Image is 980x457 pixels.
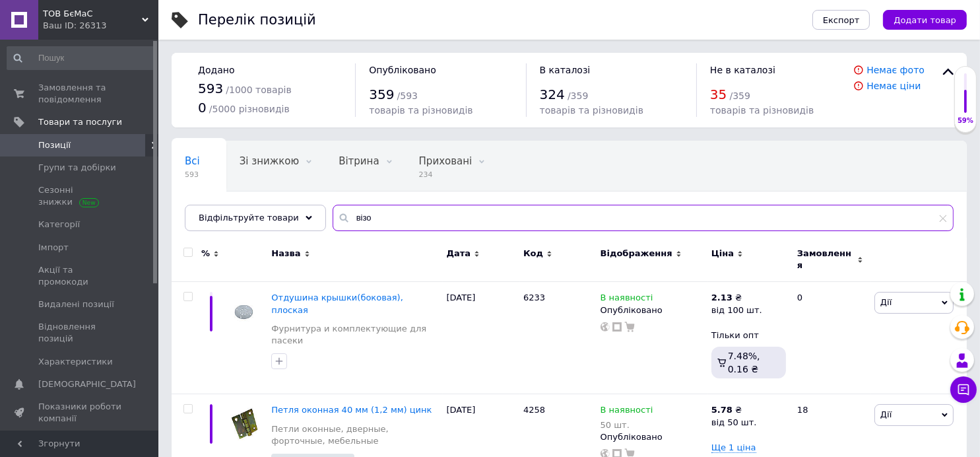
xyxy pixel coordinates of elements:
[369,87,394,102] span: 359
[240,155,299,167] span: Зі знижкою
[728,351,760,374] span: 7.48%, 0.16 ₴
[198,81,223,96] span: 593
[38,139,71,151] span: Позиції
[710,65,775,75] span: Не в каталозі
[43,20,158,32] div: Ваш ID: 26313
[38,321,122,345] span: Відновлення позицій
[710,87,727,102] span: 35
[271,405,432,415] a: Петля оконная 40 мм (1,2 мм) цинк
[523,293,545,302] span: 6233
[38,356,113,368] span: Характеристики
[38,242,69,254] span: Імпорт
[38,219,80,230] span: Категорії
[271,423,440,447] a: Петли оконные, дверные, форточные, мебельные
[866,81,921,91] a: Немає ціни
[601,293,653,306] span: В наявності
[880,297,892,307] span: Дії
[419,170,473,180] span: 234
[601,304,705,316] div: Опубліковано
[369,105,473,116] span: товарів та різновидів
[789,282,871,394] div: 0
[568,90,588,101] span: / 359
[880,409,892,419] span: Дії
[711,330,786,341] div: Тільки опт
[955,116,976,125] div: 59%
[224,404,265,444] img: Петля оконная 40 мм (1,2 мм) цинк
[271,323,440,347] a: Фурнитура и комплектующие для пасеки
[812,10,870,30] button: Експорт
[38,162,116,174] span: Групи та добірки
[271,293,403,314] a: Отдушина крышки(боковая), плоская
[711,304,762,316] div: від 100 шт.
[711,292,762,304] div: ₴
[185,205,253,217] span: Опубліковані
[209,104,290,114] span: / 5000 різновидів
[797,248,854,271] span: Замовлення
[7,46,155,70] input: Пошук
[38,299,114,310] span: Видалені позиції
[540,87,565,102] span: 324
[198,13,316,27] div: Перелік позицій
[369,65,436,75] span: Опубліковано
[601,248,672,260] span: Відображення
[185,155,200,167] span: Всі
[224,292,265,332] img: Отдушина крышки(боковая), плоская
[711,405,733,415] b: 5.78
[730,90,750,101] span: / 359
[711,417,757,429] div: від 50 шт.
[201,248,210,260] span: %
[339,155,379,167] span: Вітрина
[711,442,756,453] span: Ще 1 ціна
[601,405,653,419] span: В наявності
[523,248,543,260] span: Код
[443,282,520,394] div: [DATE]
[710,105,814,116] span: товарів та різновидів
[419,155,473,167] span: Приховані
[397,90,418,101] span: / 593
[38,378,136,390] span: [DEMOGRAPHIC_DATA]
[883,10,967,30] button: Додати товар
[711,293,733,302] b: 2.13
[711,248,734,260] span: Ціна
[711,404,757,416] div: ₴
[198,100,207,116] span: 0
[823,15,860,25] span: Експорт
[523,405,545,415] span: 4258
[198,65,234,75] span: Додано
[333,205,954,231] input: Пошук по назві позиції, артикулу і пошуковим запитам
[601,420,653,430] div: 50 шт.
[950,376,977,403] button: Чат з покупцем
[894,15,956,25] span: Додати товар
[226,85,291,95] span: / 1000 товарів
[540,65,591,75] span: В каталозі
[38,116,122,128] span: Товари та послуги
[38,264,122,288] span: Акції та промокоди
[43,8,142,20] span: ТОВ БєМаС
[185,170,200,180] span: 593
[199,213,299,223] span: Відфільтруйте товари
[866,65,925,75] a: Немає фото
[38,401,122,425] span: Показники роботи компанії
[38,184,122,208] span: Сезонні знижки
[271,248,300,260] span: Назва
[601,431,705,443] div: Опубліковано
[446,248,471,260] span: Дата
[540,105,643,116] span: товарів та різновидів
[38,82,122,106] span: Замовлення та повідомлення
